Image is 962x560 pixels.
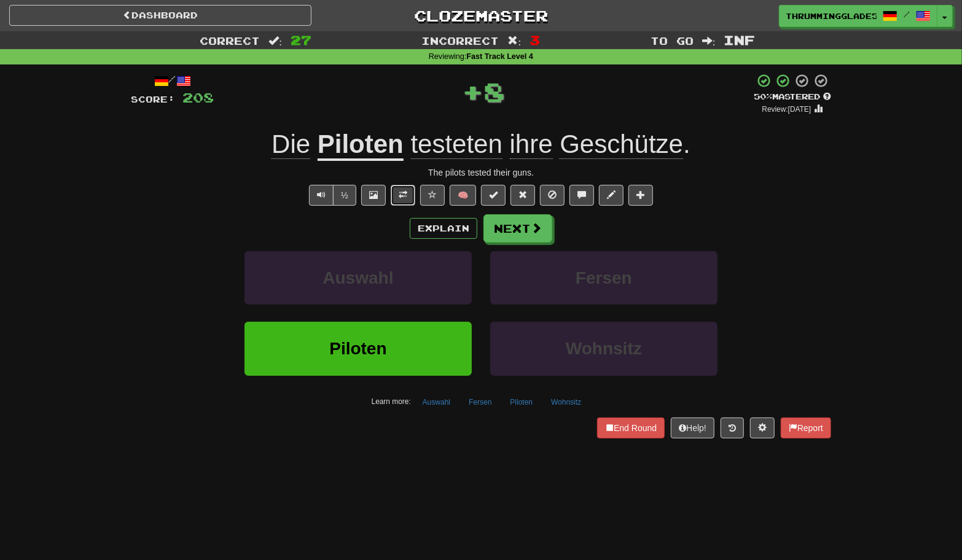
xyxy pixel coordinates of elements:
[576,268,632,287] span: Fersen
[244,322,472,375] button: Piloten
[490,322,718,375] button: Wohnsitz
[420,185,445,206] button: Favorite sentence (alt+f)
[483,214,552,243] button: Next
[467,52,534,61] strong: Fast Track Level 4
[597,418,665,438] button: End Round
[411,130,503,159] span: testeten
[416,393,457,411] button: Auswahl
[599,185,624,206] button: Edit sentence (alt+d)
[544,393,588,411] button: Wohnsitz
[904,10,910,18] span: /
[754,91,772,101] span: 50 %
[329,339,386,358] span: Piloten
[510,130,553,159] span: ihre
[391,185,415,206] button: Toggle translation (alt+t)
[131,94,175,104] span: Score:
[508,36,522,46] span: :
[484,76,506,107] span: 8
[651,34,694,47] span: To go
[628,185,653,206] button: Add to collection (alt+a)
[272,130,310,159] span: Die
[309,185,334,206] button: Play sentence audio (ctl+space)
[268,36,282,46] span: :
[786,10,877,21] span: ThrummingGlade572
[330,5,632,26] a: Clozemaster
[530,33,540,47] span: 3
[318,130,404,161] u: Piloten
[131,166,831,179] div: The pilots tested their guns.
[671,418,714,438] button: Help!
[462,393,498,411] button: Fersen
[510,185,535,206] button: Reset to 0% Mastered (alt+r)
[569,185,594,206] button: Discuss sentence (alt+u)
[762,105,811,114] small: Review: [DATE]
[463,73,484,110] span: +
[540,185,565,206] button: Ignore sentence (alt+i)
[410,218,477,239] button: Explain
[404,130,690,159] span: .
[244,251,472,305] button: Auswahl
[323,268,393,287] span: Auswahl
[307,185,356,206] div: Text-to-speech controls
[721,418,744,438] button: Round history (alt+y)
[333,185,356,206] button: ½
[131,73,214,88] div: /
[200,34,260,47] span: Correct
[291,33,311,47] span: 27
[9,5,311,26] a: Dashboard
[779,5,937,27] a: ThrummingGlade572 /
[560,130,683,159] span: Geschütze
[566,339,642,358] span: Wohnsitz
[781,418,831,438] button: Report
[361,185,386,206] button: Show image (alt+x)
[724,33,756,47] span: Inf
[490,251,718,305] button: Fersen
[754,91,831,103] div: Mastered
[481,185,506,206] button: Set this sentence to 100% Mastered (alt+m)
[504,393,540,411] button: Piloten
[182,90,214,105] span: 208
[702,36,716,46] span: :
[450,185,476,206] button: 🧠
[422,34,499,47] span: Incorrect
[372,397,411,406] small: Learn more:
